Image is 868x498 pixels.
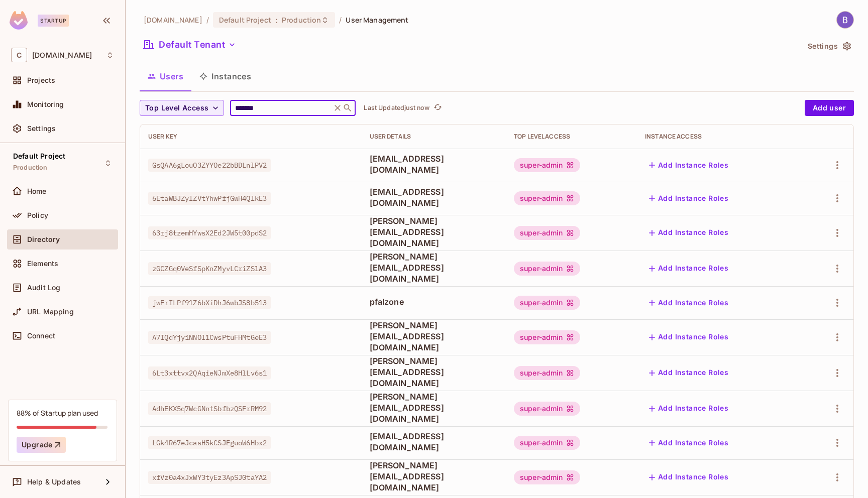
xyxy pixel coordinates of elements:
[148,296,271,309] span: jwFrILPf91Z6bXiDhJ6wbJS8b513
[370,215,498,248] span: [PERSON_NAME][EMAIL_ADDRESS][DOMAIN_NAME]
[804,38,854,54] button: Settings
[514,402,580,416] div: super-admin
[145,102,208,114] span: Top Level Access
[148,366,271,380] span: 6Lt3xttvx2QAqieNJmXe8HlLv6s1
[27,308,74,316] span: URL Mapping
[13,164,48,172] span: Production
[645,225,732,241] button: Add Instance Roles
[645,365,732,381] button: Add Instance Roles
[140,64,191,89] button: Users
[429,102,444,114] span: Click to refresh data
[645,329,732,345] button: Add Instance Roles
[370,460,498,493] span: [PERSON_NAME][EMAIL_ADDRESS][DOMAIN_NAME]
[645,295,732,311] button: Add Instance Roles
[645,157,732,173] button: Add Instance Roles
[370,153,498,175] span: [EMAIL_ADDRESS][DOMAIN_NAME]
[370,391,498,424] span: [PERSON_NAME][EMAIL_ADDRESS][DOMAIN_NAME]
[148,159,271,172] span: GsQAA6gLouO3ZYYOe22bBDLnlPV2
[370,431,498,453] span: [EMAIL_ADDRESS][DOMAIN_NAME]
[219,15,271,25] span: Default Project
[370,251,498,284] span: [PERSON_NAME][EMAIL_ADDRESS][DOMAIN_NAME]
[514,158,580,172] div: super-admin
[514,330,580,344] div: super-admin
[27,235,60,243] span: Directory
[148,436,271,449] span: LGk4R67eJcasH5kCSJEguoW6Hbx2
[27,211,48,219] span: Policy
[148,471,271,484] span: xfVz0a4xJxWY3tyEz3ApSJ0taYA2
[645,435,732,451] button: Add Instance Roles
[27,76,55,84] span: Projects
[645,133,794,141] div: Instance Access
[514,262,580,276] div: super-admin
[38,15,69,27] div: Startup
[514,191,580,205] div: super-admin
[645,261,732,277] button: Add Instance Roles
[370,320,498,353] span: [PERSON_NAME][EMAIL_ADDRESS][DOMAIN_NAME]
[514,133,629,141] div: Top Level Access
[148,192,271,205] span: 6EtaWBJZylZVtYhwPfjGwH4QlkE3
[433,103,442,113] span: refresh
[148,262,271,275] span: zGCZGq0VeSfSpKnZMyvLCriZSlA3
[339,15,342,25] li: /
[364,104,429,112] p: Last Updated just now
[206,15,209,25] li: /
[837,12,853,28] img: Bradley Macnee
[17,437,66,453] button: Upgrade
[148,331,271,344] span: A7IQdYjyiNNOl1CwsPtuFHMtGeE3
[275,16,278,24] span: :
[27,100,64,108] span: Monitoring
[370,355,498,389] span: [PERSON_NAME][EMAIL_ADDRESS][DOMAIN_NAME]
[11,48,27,62] span: C
[514,296,580,310] div: super-admin
[645,401,732,417] button: Add Instance Roles
[805,100,854,116] button: Add user
[27,187,47,195] span: Home
[514,470,580,484] div: super-admin
[514,366,580,380] div: super-admin
[282,15,321,25] span: Production
[645,190,732,206] button: Add Instance Roles
[370,186,498,208] span: [EMAIL_ADDRESS][DOMAIN_NAME]
[514,226,580,240] div: super-admin
[27,260,58,268] span: Elements
[140,100,224,116] button: Top Level Access
[346,15,408,25] span: User Management
[370,296,498,307] span: pfalzone
[27,284,60,292] span: Audit Log
[13,152,65,160] span: Default Project
[144,15,202,25] span: the active workspace
[27,332,55,340] span: Connect
[431,102,444,114] button: refresh
[10,11,28,30] img: SReyMgAAAABJRU5ErkJggg==
[17,408,98,418] div: 88% of Startup plan used
[514,436,580,450] div: super-admin
[148,133,354,141] div: User Key
[27,125,56,133] span: Settings
[27,478,81,486] span: Help & Updates
[140,37,240,53] button: Default Tenant
[148,226,271,239] span: 63rj8tzemHYwsX2Ed2JW5t00pdS2
[32,51,92,59] span: Workspace: chalkboard.io
[191,64,259,89] button: Instances
[645,469,732,485] button: Add Instance Roles
[148,402,271,415] span: AdhEKX5q7WcGNntSbfbzQSFrRM92
[370,133,498,141] div: User Details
